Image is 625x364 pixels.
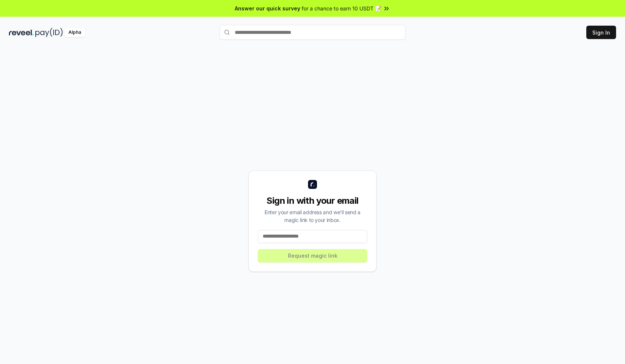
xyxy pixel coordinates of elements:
[308,180,317,189] img: logo_small
[258,208,367,224] div: Enter your email address and we’ll send a magic link to your inbox.
[258,195,367,207] div: Sign in with your email
[235,4,300,12] span: Answer our quick survey
[35,28,63,37] img: pay_id
[586,26,616,39] button: Sign In
[9,28,34,37] img: reveel_dark
[64,28,85,37] div: Alpha
[302,4,381,12] span: for a chance to earn 10 USDT 📝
